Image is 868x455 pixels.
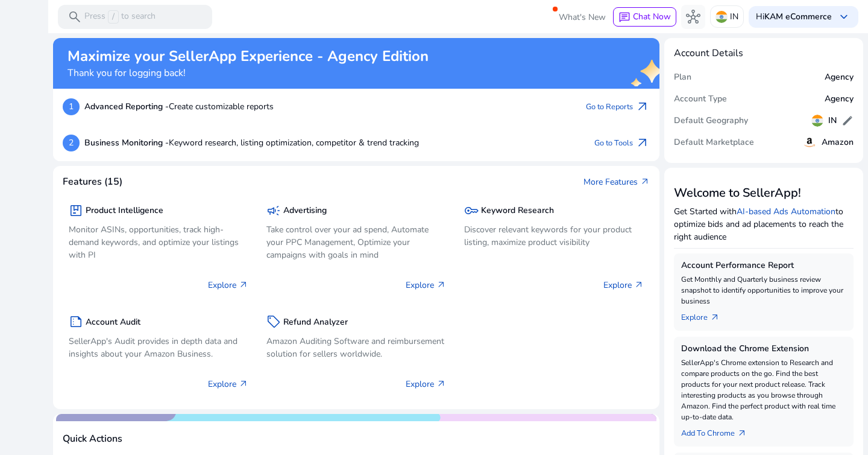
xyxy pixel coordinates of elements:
[674,205,854,243] p: Get Started with to optimize bids and ad placements to reach the right audience
[681,422,756,439] a: Add To Chrome
[68,48,429,65] h2: Maximize your SellerApp Experience - Agency Edition
[84,10,156,24] p: Press to search
[681,344,846,354] h5: Download the Chrome Extension
[674,138,754,148] h5: Default Marketplace
[586,98,650,115] a: Go to Reportsarrow_outward
[828,116,837,126] h5: IN
[436,379,446,389] span: arrow_outward
[635,136,650,150] span: arrow_outward
[266,335,446,360] p: Amazon Auditing Software and reimbursement solution for sellers worldwide.
[811,115,823,127] img: in.svg
[737,428,747,438] span: arrow_outward
[266,223,446,261] p: Take control over your ad spend, Automate your PPC Management, Optimize your campaigns with goals...
[825,72,854,83] h5: Agency
[69,223,248,261] p: Monitor ASINs, opportunities, track high-demand keywords, and optimize your listings with PI
[730,6,738,27] p: IN
[68,10,82,24] span: search
[686,10,700,24] span: hub
[108,10,119,24] span: /
[674,72,691,83] h5: Plan
[63,433,122,445] h4: Quick Actions
[559,7,606,28] span: What's New
[283,317,348,328] h5: Refund Analyzer
[802,135,817,150] img: amazon.svg
[481,206,554,216] h5: Keyword Research
[618,11,631,24] span: chat
[613,7,676,27] button: chatChat Now
[84,136,419,149] p: Keyword research, listing optimization, competitor & trend tracking
[681,357,846,422] p: SellerApp's Chrome extension to Research and compare products on the go. Find the best products f...
[406,279,446,291] p: Explore
[633,11,671,22] span: Chat Now
[822,138,854,148] h5: Amazon
[63,135,80,151] p: 2
[63,98,80,115] p: 1
[406,378,446,390] p: Explore
[208,378,248,390] p: Explore
[239,280,248,290] span: arrow_outward
[86,206,163,216] h5: Product Intelligence
[464,203,479,218] span: key
[737,206,835,217] a: AI-based Ads Automation
[764,11,832,22] b: KAM eCommerce
[84,100,274,113] p: Create customizable reports
[84,101,169,112] b: Advanced Reporting -
[239,379,248,389] span: arrow_outward
[69,203,83,218] span: package
[756,13,832,21] p: Hi
[710,313,720,322] span: arrow_outward
[583,176,650,188] a: More Featuresarrow_outward
[603,279,644,291] p: Explore
[63,176,122,188] h4: Features (15)
[674,48,854,59] h4: Account Details
[681,307,729,323] a: Explorearrow_outward
[674,94,727,104] h5: Account Type
[266,314,281,329] span: sell
[640,177,650,186] span: arrow_outward
[681,261,846,271] h5: Account Performance Report
[715,11,728,23] img: in.svg
[86,317,140,328] h5: Account Audit
[681,5,705,29] button: hub
[84,137,169,148] b: Business Monitoring -
[208,279,248,291] p: Explore
[283,206,327,216] h5: Advertising
[674,186,854,200] h3: Welcome to SellerApp!
[681,274,846,307] p: Get Monthly and Quarterly business review snapshot to identify opportunities to improve your busi...
[69,314,83,329] span: summarize
[635,100,650,114] span: arrow_outward
[674,116,748,126] h5: Default Geography
[464,223,644,249] p: Discover relevant keywords for your product listing, maximize product visibility
[594,135,650,151] a: Go to Toolsarrow_outward
[266,203,281,218] span: campaign
[68,68,429,79] h4: Thank you for logging back!
[69,335,248,360] p: SellerApp's Audit provides in depth data and insights about your Amazon Business.
[841,115,854,127] span: edit
[634,280,644,290] span: arrow_outward
[837,10,851,24] span: keyboard_arrow_down
[825,94,854,104] h5: Agency
[436,280,446,290] span: arrow_outward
